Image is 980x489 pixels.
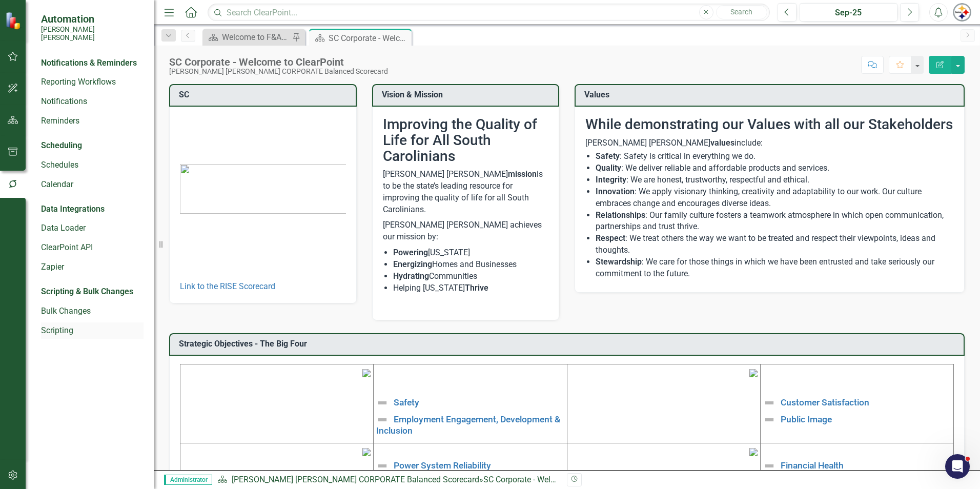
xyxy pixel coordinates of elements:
[596,210,954,233] li: : Our family culture fosters a teamwork atmosphere in which open communication, partnerships and ...
[763,397,775,409] img: Not Defined
[393,271,549,282] li: Communities
[383,169,549,217] p: [PERSON_NAME] [PERSON_NAME] is to be the state’s leading resource for improving the quality of li...
[596,233,625,243] strong: Respect
[803,7,894,19] div: Sep-25
[393,247,549,259] li: [US_STATE]
[41,222,144,234] a: Data Loader
[393,248,428,257] strong: Powering
[394,397,419,407] a: Safety
[596,256,954,280] li: : We care for those things in which we have been entrusted and take seriously our commitment to t...
[596,175,626,185] strong: Integrity
[208,4,770,22] input: Search ClearPoint...
[393,259,432,269] strong: Energizing
[41,13,144,25] span: Automation
[222,31,290,44] div: Welcome to F&A Departmental Scorecard
[596,163,621,173] strong: Quality
[781,414,832,424] a: Public Image
[596,151,620,161] strong: Safety
[41,242,144,254] a: ClearPoint API
[596,257,642,267] strong: Stewardship
[376,397,389,409] img: Not Defined
[710,138,734,148] strong: values
[41,203,105,215] div: Data Integrations
[41,286,133,298] div: Scripting & Bulk Changes
[596,174,954,186] li: : We are honest, trustworthy, respectful and ethical.
[41,305,144,317] a: Bulk Changes
[169,68,388,75] div: [PERSON_NAME] [PERSON_NAME] CORPORATE Balanced Scorecard
[781,460,844,471] a: Financial Health
[585,137,954,149] p: [PERSON_NAME] [PERSON_NAME] include:
[362,448,371,456] img: mceclip3%20v3.png
[41,179,144,191] a: Calendar
[383,217,549,245] p: [PERSON_NAME] [PERSON_NAME] achieves our mission by:
[945,454,970,479] iframe: Intercom live chat
[205,31,290,44] a: Welcome to F&A Departmental Scorecard
[483,475,619,484] div: SC Corporate - Welcome to ClearPoint
[5,12,23,30] img: ClearPoint Strategy
[781,397,869,407] a: Customer Satisfaction
[41,25,144,42] small: [PERSON_NAME] [PERSON_NAME]
[596,210,645,220] strong: Relationships
[376,414,389,426] img: Not Defined
[763,460,775,472] img: Not Defined
[508,169,537,179] strong: mission
[393,282,549,294] li: Helping [US_STATE]
[169,56,388,68] div: SC Corporate - Welcome to ClearPoint
[749,369,758,377] img: mceclip2%20v3.png
[596,186,954,210] li: : We apply visionary thinking, creativity and adaptability to our work. Our culture embraces chan...
[41,96,144,108] a: Notifications
[393,259,549,271] li: Homes and Businesses
[376,460,389,472] img: Not Defined
[465,283,488,293] strong: Thrive
[180,281,275,291] a: Link to the RISE Scorecard
[179,90,351,99] h3: SC
[953,3,971,22] img: Cambria Fayall
[716,5,767,19] button: Search
[232,475,479,484] a: [PERSON_NAME] [PERSON_NAME] CORPORATE Balanced Scorecard
[763,414,775,426] img: Not Defined
[382,90,554,99] h3: Vision & Mission
[41,261,144,273] a: Zapier
[41,76,144,88] a: Reporting Workflows
[41,57,137,69] div: Notifications & Reminders
[41,115,144,127] a: Reminders
[41,140,82,152] div: Scheduling
[596,187,635,196] strong: Innovation
[41,325,144,337] a: Scripting
[329,32,409,45] div: SC Corporate - Welcome to ClearPoint
[164,475,212,485] span: Administrator
[376,414,560,435] a: Employment Engagement, Development & Inclusion
[596,162,954,174] li: : We deliver reliable and affordable products and services.
[585,117,954,133] h2: While demonstrating our Values with all our Stakeholders
[749,448,758,456] img: mceclip4.png
[217,474,559,486] div: »
[584,90,958,99] h3: Values
[362,369,371,377] img: mceclip1%20v4.png
[394,460,491,471] a: Power System Reliability
[393,271,429,281] strong: Hydrating
[730,8,752,16] span: Search
[596,151,954,162] li: : Safety is critical in everything we do.
[179,339,958,349] h3: Strategic Objectives - The Big Four
[383,117,549,164] h2: Improving the Quality of Life for All South Carolinians
[800,3,897,22] button: Sep-25
[596,233,954,256] li: : We treat others the way we want to be treated and respect their viewpoints, ideas and thoughts.
[41,159,144,171] a: Schedules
